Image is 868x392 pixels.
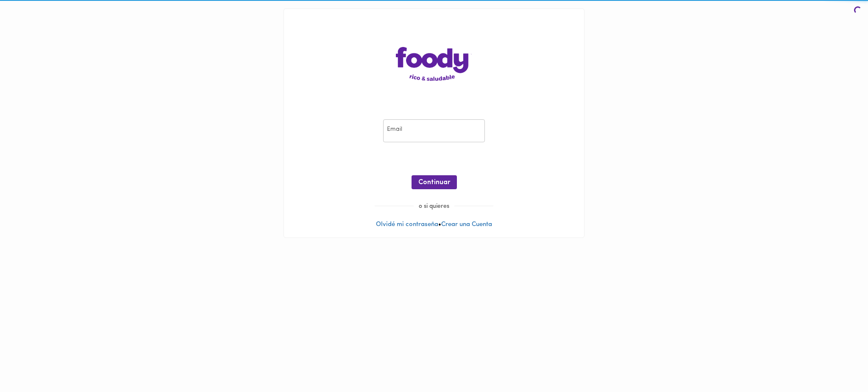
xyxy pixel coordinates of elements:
[376,221,438,228] a: Olvidé mi contraseña
[383,119,485,143] input: pepitoperez@gmail.com
[412,175,457,189] button: Continuar
[418,179,450,187] span: Continuar
[396,47,472,81] img: logo-main-page.png
[284,9,584,237] div: •
[414,203,454,210] span: o si quieres
[819,343,860,384] iframe: Messagebird Livechat Widget
[441,221,492,228] a: Crear una Cuenta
